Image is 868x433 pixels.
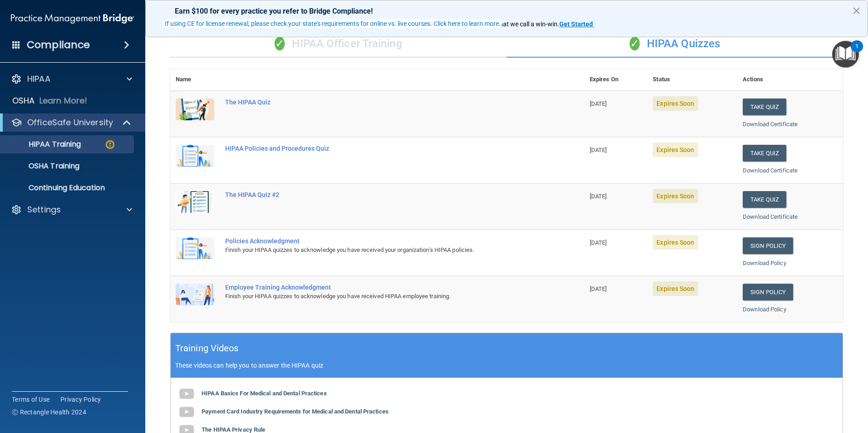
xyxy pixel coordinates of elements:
[202,408,389,415] b: Payment Card Industry Requirements for Medical and Dental Practices
[559,20,593,28] strong: Get Started
[590,239,607,246] span: [DATE]
[275,37,285,50] span: ✓
[653,235,698,250] span: Expires Soon
[27,204,61,215] p: Settings
[743,306,786,313] a: Download Policy
[175,7,838,15] p: Earn $100 for every practice you refer to Bridge Compliance!
[743,284,793,300] a: Sign Policy
[12,395,49,404] a: Terms of Use
[743,145,786,162] button: Take Quiz
[590,193,607,200] span: [DATE]
[473,20,559,28] span: ! That's what we call a win-win.
[202,390,327,397] b: HIPAA Basics For Medical and Dental Practices
[11,117,132,128] a: OfficeSafe University
[11,204,132,215] a: Settings
[6,162,79,171] p: OSHA Training
[225,291,539,302] div: Finish your HIPAA quizzes to acknowledge you have received HIPAA employee training.
[178,385,196,403] img: gray_youtube_icon.38fcd6cc.png
[225,98,539,106] div: The HIPAA Quiz
[27,117,113,128] p: OfficeSafe University
[12,408,86,417] span: Ⓒ Rectangle Health 2024
[6,183,130,192] p: Continuing Education
[178,403,196,421] img: gray_youtube_icon.38fcd6cc.png
[743,260,786,266] a: Download Policy
[743,121,798,128] a: Download Certificate
[175,340,239,356] h5: Training Videos
[170,69,220,91] th: Name
[590,100,607,107] span: [DATE]
[855,46,858,58] div: 1
[743,237,793,254] a: Sign Policy
[27,39,90,51] h4: Compliance
[737,69,843,91] th: Actions
[832,41,859,68] button: Open Resource Center, 1 new notification
[590,147,607,153] span: [DATE]
[225,145,539,152] div: HIPAA Policies and Procedures Quiz
[711,369,857,405] iframe: Drift Widget Chat Controller
[647,69,737,91] th: Status
[584,69,648,91] th: Expires On
[11,74,132,84] a: HIPAA
[11,10,134,28] img: PMB logo
[27,74,50,84] p: HIPAA
[653,281,698,296] span: Expires Soon
[225,245,539,256] div: Finish your HIPAA quizzes to acknowledge you have received your organization’s HIPAA policies.
[852,3,861,18] button: Close
[507,30,843,58] div: HIPAA Quizzes
[175,362,838,369] p: These videos can help you to answer the HIPAA quiz
[39,95,88,106] p: Learn More!
[6,140,81,149] p: HIPAA Training
[170,30,507,58] div: HIPAA Officer Training
[743,213,798,220] a: Download Certificate
[630,37,640,50] span: ✓
[653,96,698,111] span: Expires Soon
[202,426,265,433] b: The HIPAA Privacy Rule
[590,285,607,292] span: [DATE]
[225,237,539,245] div: Policies Acknowledgment
[225,284,539,291] div: Employee Training Acknowledgment
[225,191,539,198] div: The HIPAA Quiz #2
[653,189,698,203] span: Expires Soon
[743,167,798,174] a: Download Certificate
[163,19,502,28] button: If using CE for license renewal, please check your state's requirements for online vs. live cours...
[653,143,698,157] span: Expires Soon
[12,95,35,106] p: OSHA
[165,20,501,27] div: If using CE for license renewal, please check your state's requirements for online vs. live cours...
[60,395,101,404] a: Privacy Policy
[559,20,594,28] a: Get Started
[104,139,116,150] img: warning-circle.0cc9ac19.png
[743,98,786,115] button: Take Quiz
[743,191,786,208] button: Take Quiz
